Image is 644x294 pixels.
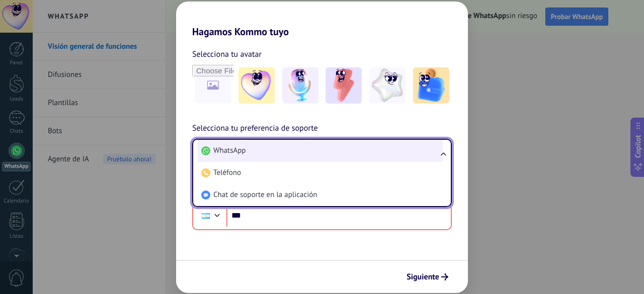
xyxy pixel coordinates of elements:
[238,67,275,104] img: -1.jpeg
[176,2,468,38] h2: Hagamos Kommo tuyo
[213,190,317,200] span: Chat de soporte en la aplicación
[407,273,439,280] span: Siguiente
[369,67,406,104] img: -4.jpeg
[213,146,246,156] span: WhatsApp
[213,168,241,178] span: Teléfono
[192,48,262,61] span: Selecciona tu avatar
[326,67,362,104] img: -3.jpeg
[196,205,215,226] div: Argentina: + 54
[402,268,453,285] button: Siguiente
[413,67,449,104] img: -5.jpeg
[192,122,318,135] span: Selecciona tu preferencia de soporte
[282,67,318,104] img: -2.jpeg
